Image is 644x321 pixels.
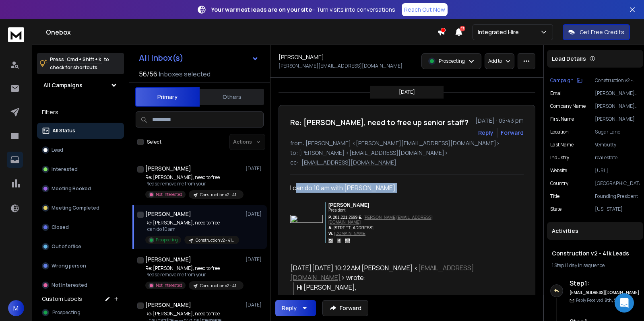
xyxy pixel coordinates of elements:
p: website [550,167,567,174]
label: Select [147,139,161,145]
p: State [550,206,561,212]
p: Email [550,90,563,97]
h1: [PERSON_NAME] [145,255,191,263]
p: Reply Received [576,297,621,303]
span: [STREET_ADDRESS] [334,226,374,230]
button: Closed [37,219,124,235]
p: Meeting Completed [52,205,99,211]
button: Others [200,88,264,106]
span: 17 [460,26,465,31]
p: Construction v2 - 41k Leads [200,192,239,198]
p: [DATE] [246,165,264,172]
h1: All Campaigns [43,81,83,89]
h1: All Inbox(s) [139,54,184,62]
img: logo [8,27,24,42]
p: Construction v2 - 41k Leads [196,237,234,243]
span: 56 / 56 [139,69,157,79]
span: P. [328,215,332,220]
h1: Construction v2 - 41k Leads [552,249,638,257]
strong: Your warmest leads are on your site [211,6,312,13]
p: Please remove me from your [145,181,242,187]
span: 1 Step [552,262,564,269]
p: industry [550,154,569,161]
p: Lead [52,147,63,153]
p: [PERSON_NAME] [595,116,640,122]
button: Lead [37,142,124,158]
img: youtube [345,239,350,243]
p: Please remove me from your [145,272,242,278]
h1: [PERSON_NAME] [145,301,191,309]
p: Re: [PERSON_NAME], need to free [145,174,242,181]
button: Prospecting [37,305,124,321]
p: Founding President [595,193,640,200]
button: Reply [478,129,493,137]
button: Meeting Booked [37,181,124,197]
p: [GEOGRAPHIC_DATA] [595,180,640,187]
p: [DATE] : 05:43 pm [475,117,524,125]
button: Get Free Credits [563,24,630,40]
p: Not Interested [156,191,182,198]
button: Campaign [550,77,582,84]
p: Re: [PERSON_NAME], need to free [145,311,242,317]
p: Wrong person [52,263,86,269]
h6: Step 1 : [570,278,640,288]
h3: Inboxes selected [159,69,211,79]
p: Interested [52,166,78,173]
p: Sugar Land [595,129,640,135]
p: Add to [488,58,502,64]
h1: Onebox [46,27,437,37]
span: Cmd + Shift + k [66,55,102,64]
button: All Inbox(s) [132,50,265,66]
button: Reply [275,300,316,316]
p: cc: [290,158,298,167]
p: [PERSON_NAME][EMAIL_ADDRESS][DOMAIN_NAME] [279,63,402,69]
button: M [8,300,24,316]
p: Not Interested [156,282,182,288]
span: 9th, Sep [605,297,621,303]
p: [PERSON_NAME] Development [595,103,640,109]
p: Integrated Hire [478,28,522,36]
h6: [EMAIL_ADDRESS][DOMAIN_NAME] [570,290,640,296]
p: Company Name [550,103,586,109]
button: Wrong person [37,258,124,274]
button: Interested [37,161,124,177]
div: Open Intercom Messenger [615,293,634,313]
p: Construction v2 - 41k Leads [595,77,640,84]
p: [EMAIL_ADDRESS][DOMAIN_NAME] [301,158,396,167]
p: [URL][DOMAIN_NAME] [595,167,640,174]
button: Forward [322,300,368,316]
p: – Turn visits into conversations [211,6,395,14]
p: Lead Details [552,55,586,63]
p: I can do 10 am [145,226,239,233]
div: [DATE][DATE] 10:22 AM [PERSON_NAME] < > wrote: [290,263,517,282]
p: [DATE] [246,256,264,263]
p: [DATE] [246,302,264,308]
p: Last Name [550,142,574,148]
h3: Filters [37,107,124,118]
p: [DATE] [399,89,415,95]
p: Out of office [52,243,81,250]
p: Vembutty [595,142,640,148]
a: Reach Out Now [402,3,448,16]
button: Not Interested [37,277,124,293]
h1: Re: [PERSON_NAME], need to free up senior staff? [290,117,469,128]
a: [PERSON_NAME][EMAIL_ADDRESS][DOMAIN_NAME] [328,215,433,224]
button: Out of office [37,239,124,255]
button: All Status [37,123,124,139]
img: instagram [328,239,333,243]
p: All Status [52,128,75,134]
p: to: [PERSON_NAME] <[EMAIL_ADDRESS][DOMAIN_NAME]> [290,149,524,157]
div: I can do 10 am with [PERSON_NAME]. [290,183,517,193]
h1: [PERSON_NAME] [145,210,191,218]
div: Forward [501,129,524,137]
p: [US_STATE] [595,206,640,212]
p: Prospecting [439,58,465,64]
p: from: [PERSON_NAME] <[PERSON_NAME][EMAIL_ADDRESS][DOMAIN_NAME]> [290,139,524,147]
p: Closed [52,224,69,230]
p: Re: [PERSON_NAME], need to free [145,265,242,272]
a: [DOMAIN_NAME] [334,231,366,236]
p: [PERSON_NAME][EMAIL_ADDRESS][DOMAIN_NAME] [595,90,640,97]
p: location [550,129,569,135]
